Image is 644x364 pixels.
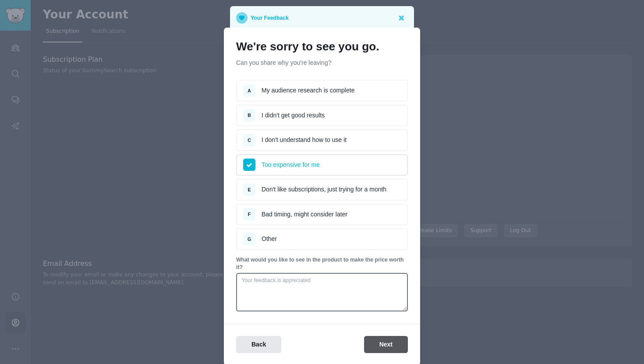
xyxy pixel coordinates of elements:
button: Back [236,336,281,353]
p: What would you like to see in the product to make the price worth it? [236,256,408,272]
span: A [248,88,251,93]
h1: We're sorry to see you go. [236,40,408,54]
span: C [248,138,251,143]
p: Can you share why you're leaving? [236,58,408,67]
span: E [248,187,251,192]
span: G [248,237,251,242]
span: B [248,113,251,118]
span: F [248,212,251,217]
p: Your Feedback [251,12,289,24]
button: Next [364,336,408,353]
